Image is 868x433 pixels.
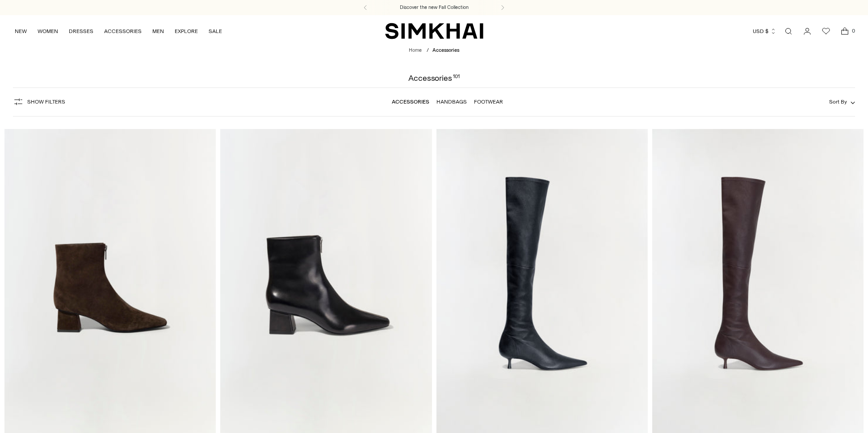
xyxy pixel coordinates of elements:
[474,99,503,105] a: Footwear
[836,22,854,40] a: Open cart modal
[829,99,847,105] span: Sort By
[849,27,857,35] span: 0
[829,97,855,107] button: Sort By
[175,21,198,41] a: EXPLORE
[436,99,467,105] a: Handbags
[798,22,816,40] a: Go to the account page
[409,47,422,53] a: Home
[15,21,27,41] a: NEW
[209,21,222,41] a: SALE
[817,22,835,40] a: Wishlist
[427,47,429,54] div: /
[69,21,93,41] a: DRESSES
[753,21,776,41] button: USD $
[392,92,503,111] nav: Linked collections
[104,21,142,41] a: ACCESSORIES
[400,4,469,11] a: Discover the new Fall Collection
[408,74,459,82] h1: Accessories
[780,22,797,40] a: Open search modal
[152,21,164,41] a: MEN
[13,95,65,109] button: Show Filters
[392,99,429,105] a: Accessories
[385,22,483,40] a: SIMKHAI
[409,47,459,54] nav: breadcrumbs
[38,21,58,41] a: WOMEN
[27,99,65,105] span: Show Filters
[453,74,460,82] div: 101
[432,47,459,53] span: Accessories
